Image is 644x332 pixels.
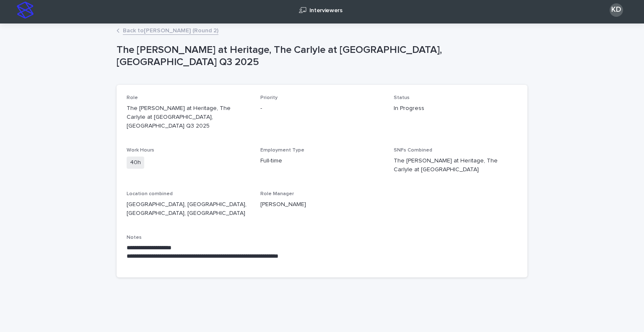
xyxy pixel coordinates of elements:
span: Work Hours [127,148,154,153]
img: stacker-logo-s-only.png [17,2,34,18]
span: Location combined [127,191,173,196]
span: Status [394,95,410,100]
span: Priority [260,95,278,100]
p: The [PERSON_NAME] at Heritage, The Carlyle at [GEOGRAPHIC_DATA], [GEOGRAPHIC_DATA] Q3 2025 [127,104,250,130]
div: KD [610,3,623,17]
p: Full-time [260,157,384,165]
p: - [260,104,384,113]
a: Back to[PERSON_NAME] (Round 2) [123,25,218,35]
p: [GEOGRAPHIC_DATA], [GEOGRAPHIC_DATA], [GEOGRAPHIC_DATA], [GEOGRAPHIC_DATA] [127,200,250,218]
span: Role Manager [260,191,294,196]
p: The [PERSON_NAME] at Heritage, The Carlyle at [GEOGRAPHIC_DATA], [GEOGRAPHIC_DATA] Q3 2025 [117,44,524,68]
span: Notes [127,235,142,240]
p: [PERSON_NAME] [260,200,384,209]
span: SNFs Combined [394,148,432,153]
span: 40h [127,157,144,169]
span: Employment Type [260,148,304,153]
p: In Progress [394,104,517,113]
p: The [PERSON_NAME] at Heritage, The Carlyle at [GEOGRAPHIC_DATA] [394,157,517,174]
span: Role [127,95,138,100]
